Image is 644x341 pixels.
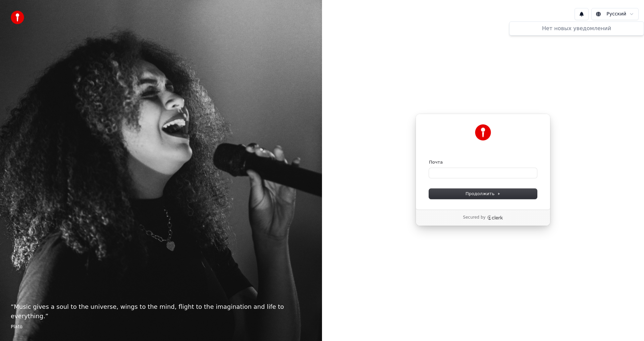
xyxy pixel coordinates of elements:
img: youka [11,11,24,24]
div: Нет новых уведомлений [512,24,641,33]
img: Youka [475,124,491,140]
p: Secured by [463,215,485,220]
a: Clerk logo [487,215,503,220]
button: Продолжить [429,189,537,199]
label: Почта [429,159,443,165]
span: Продолжить [466,191,501,197]
footer: Plato [11,324,311,330]
p: “ Music gives a soul to the universe, wings to the mind, flight to the imagination and life to ev... [11,302,311,321]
